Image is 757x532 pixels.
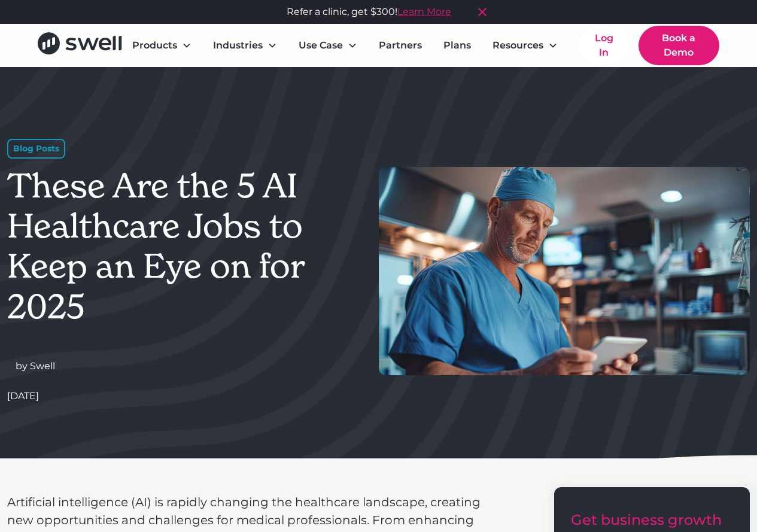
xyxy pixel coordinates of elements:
div: by [16,359,28,373]
div: Blog Posts [7,139,65,159]
div: Refer a clinic, get $300! [287,5,451,19]
div: Products [123,34,201,57]
div: Use Case [289,34,367,57]
div: Products [132,38,177,53]
div: Resources [483,34,567,57]
div: Industries [203,34,287,57]
div: [DATE] [7,389,39,403]
a: Partners [369,34,431,57]
div: Use Case [299,38,343,53]
a: Log In [579,26,629,65]
a: Learn More [397,5,451,19]
div: Resources [492,38,543,53]
a: Plans [434,34,481,57]
a: Book a Demo [639,26,719,65]
div: Industries [213,38,263,53]
div: Swell [30,359,55,373]
h1: These Are the 5 AI Healthcare Jobs to Keep an Eye on for 2025 [7,166,354,327]
a: home [38,32,122,59]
